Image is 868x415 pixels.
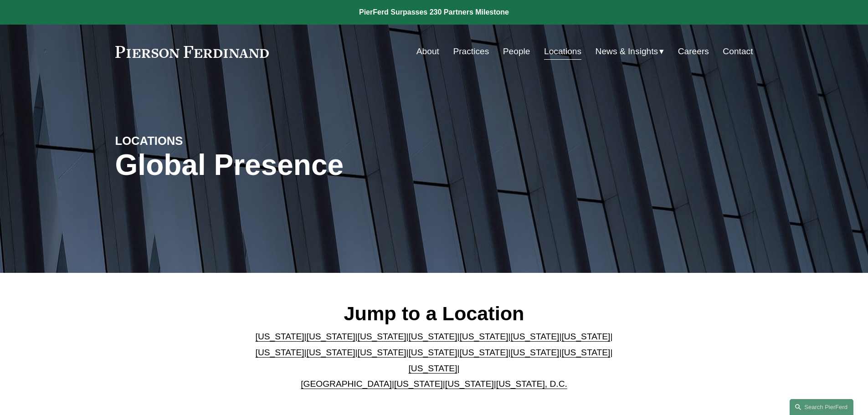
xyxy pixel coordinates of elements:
a: [US_STATE] [459,332,508,341]
a: folder dropdown [596,43,664,60]
a: [US_STATE] [409,348,457,357]
a: [US_STATE] [561,332,610,341]
a: [US_STATE] [358,332,406,341]
a: [US_STATE] [307,348,355,357]
a: [US_STATE] [394,379,443,389]
h2: Jump to a Location [248,302,620,325]
a: Search this site [790,399,853,415]
a: [US_STATE] [510,348,559,357]
a: Practices [453,43,489,60]
a: [US_STATE] [409,364,457,373]
h1: Global Presence [115,149,540,182]
a: [US_STATE] [445,379,494,389]
span: News & Insights [596,44,658,60]
a: [US_STATE] [409,332,457,341]
a: People [503,43,530,60]
a: [US_STATE], D.C. [496,379,567,389]
a: [US_STATE] [459,348,508,357]
a: [US_STATE] [510,332,559,341]
a: [US_STATE] [358,348,406,357]
a: Contact [723,43,753,60]
a: Careers [678,43,709,60]
a: Locations [544,43,581,60]
a: [GEOGRAPHIC_DATA] [301,379,392,389]
a: [US_STATE] [256,332,304,341]
a: [US_STATE] [561,348,610,357]
h4: LOCATIONS [115,133,275,148]
a: About [416,43,439,60]
a: [US_STATE] [256,348,304,357]
a: [US_STATE] [307,332,355,341]
p: | | | | | | | | | | | | | | | | | | [248,329,620,392]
